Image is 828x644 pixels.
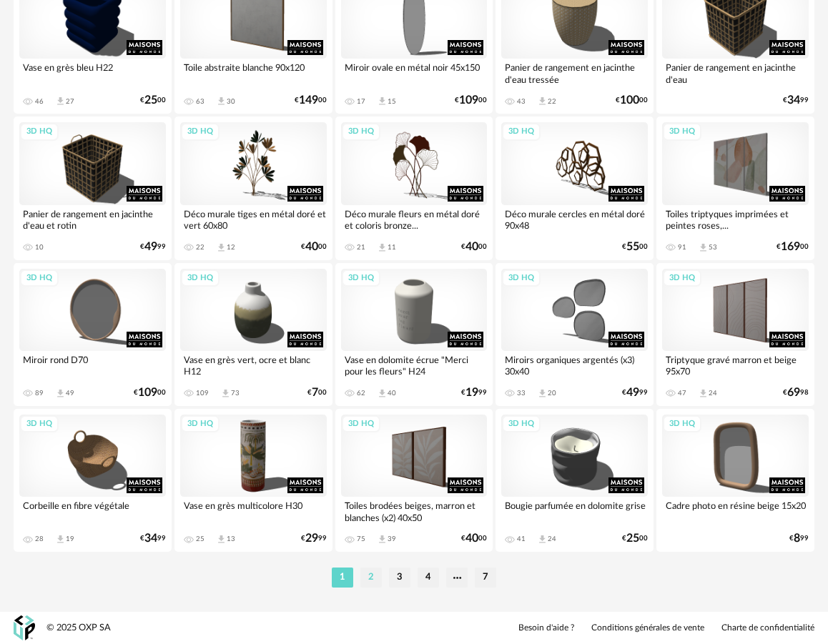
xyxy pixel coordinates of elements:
[140,534,166,543] div: € 99
[138,388,157,397] span: 109
[388,389,396,397] div: 40
[388,243,396,252] div: 11
[496,117,654,259] a: 3D HQ Déco murale cercles en métal doré 90x48 €5500
[20,123,59,141] div: 3D HQ
[196,243,204,252] div: 22
[517,535,526,543] div: 41
[14,117,172,259] a: 3D HQ Panier de rangement en jacinthe d'eau et rotin 10 €4999
[35,243,44,252] div: 10
[496,263,654,406] a: 3D HQ Miroirs organiques argentés (x3) 30x40 33 Download icon 20 €4999
[20,269,59,287] div: 3D HQ
[548,389,556,397] div: 20
[357,243,365,252] div: 21
[501,205,648,234] div: Déco murale cercles en métal doré 90x48
[591,623,704,634] a: Conditions générales de vente
[377,96,388,106] span: Download icon
[220,388,231,399] span: Download icon
[335,409,493,552] a: 3D HQ Toiles brodées beiges, marron et blanches (x2) 40x50 75 Download icon 39 €4000
[144,534,157,543] span: 34
[537,534,548,545] span: Download icon
[777,242,809,252] div: € 00
[341,205,488,234] div: Déco murale fleurs en métal doré et coloris bronze...
[620,96,639,105] span: 100
[66,389,74,397] div: 49
[517,97,526,106] div: 43
[144,242,157,252] span: 49
[305,242,318,252] span: 40
[35,535,44,543] div: 28
[231,389,240,397] div: 73
[227,97,235,106] div: 30
[626,534,639,543] span: 25
[475,568,496,588] li: 7
[461,534,487,543] div: € 00
[216,534,227,545] span: Download icon
[455,96,487,105] div: € 00
[616,96,648,105] div: € 00
[721,623,814,634] a: Charte de confidentialité
[299,96,318,105] span: 149
[518,623,574,634] a: Besoin d'aide ?
[301,534,327,543] div: € 99
[140,242,166,252] div: € 99
[626,388,639,397] span: 49
[305,534,318,543] span: 29
[662,59,809,87] div: Panier de rangement en jacinthe d'eau
[19,205,166,234] div: Panier de rangement en jacinthe d'eau et rotin
[19,351,166,380] div: Miroir rond D70
[783,96,809,105] div: € 99
[357,389,365,397] div: 62
[14,409,172,552] a: 3D HQ Corbeille en fibre végétale 28 Download icon 19 €3499
[360,568,382,588] li: 2
[227,535,235,543] div: 13
[465,534,478,543] span: 40
[502,123,541,141] div: 3D HQ
[517,389,526,397] div: 33
[301,242,327,252] div: € 00
[781,242,800,252] span: 169
[357,97,365,106] div: 17
[341,351,488,380] div: Vase en dolomite écrue "Merci pour les fleurs" H24
[662,351,809,380] div: Triptyque gravé marron et beige 95x70
[663,415,701,433] div: 3D HQ
[501,59,648,87] div: Panier de rangement en jacinthe d'eau tressée
[295,96,327,105] div: € 00
[35,389,44,397] div: 89
[55,96,66,106] span: Download icon
[377,242,388,253] span: Download icon
[496,409,654,552] a: 3D HQ Bougie parfumée en dolomite grise 41 Download icon 24 €2500
[709,243,717,252] div: 53
[501,497,648,525] div: Bougie parfumée en dolomite grise
[548,535,556,543] div: 24
[783,388,809,397] div: € 98
[794,534,800,543] span: 8
[134,388,166,397] div: € 00
[537,388,548,399] span: Download icon
[332,568,353,588] li: 1
[55,388,66,399] span: Download icon
[335,117,493,259] a: 3D HQ Déco murale fleurs en métal doré et coloris bronze... 21 Download icon 11 €4000
[14,263,172,406] a: 3D HQ Miroir rond D70 89 Download icon 49 €10900
[663,269,701,287] div: 3D HQ
[698,388,709,399] span: Download icon
[388,97,396,106] div: 15
[789,534,809,543] div: € 99
[174,117,332,259] a: 3D HQ Déco murale tiges en métal doré et vert 60x80 22 Download icon 12 €4000
[662,205,809,234] div: Toiles triptyques imprimées et peintes roses,...
[46,622,111,634] div: © 2025 OXP SA
[196,389,209,397] div: 109
[465,242,478,252] span: 40
[501,351,648,380] div: Miroirs organiques argentés (x3) 30x40
[312,388,318,397] span: 7
[335,263,493,406] a: 3D HQ Vase en dolomite écrue "Merci pour les fleurs" H24 62 Download icon 40 €1999
[19,497,166,525] div: Corbeille en fibre végétale
[216,96,227,106] span: Download icon
[66,535,74,543] div: 19
[307,388,327,397] div: € 00
[461,388,487,397] div: € 99
[180,497,327,525] div: Vase en grès multicolore H30
[622,242,648,252] div: € 00
[698,242,709,253] span: Download icon
[174,409,332,552] a: 3D HQ Vase en grès multicolore H30 25 Download icon 13 €2999
[656,263,814,406] a: 3D HQ Triptyque gravé marron et beige 95x70 47 Download icon 24 €6998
